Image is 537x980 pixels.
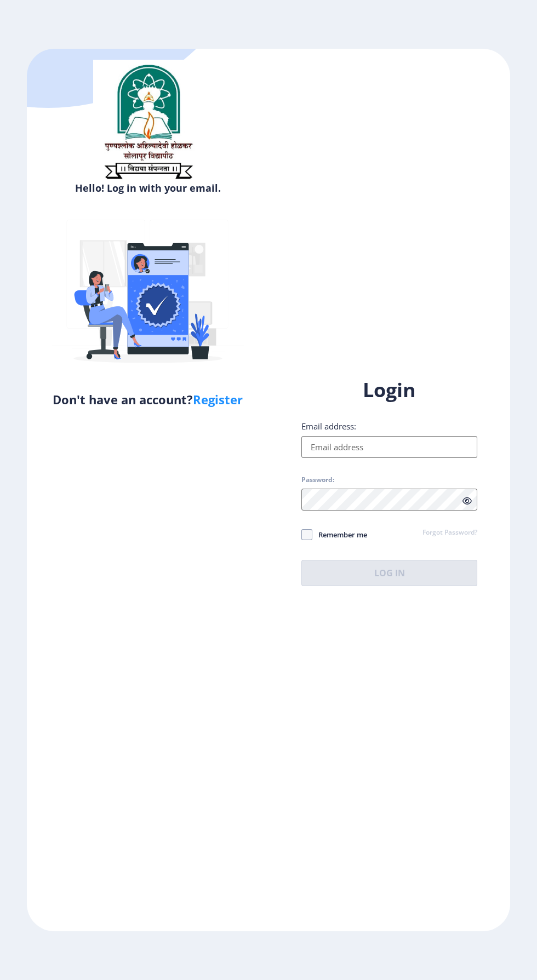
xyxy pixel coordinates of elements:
label: Email address: [301,421,356,432]
input: Email address [301,436,477,458]
img: Verified-rafiki.svg [52,199,244,391]
h6: Hello! Log in with your email. [35,181,260,194]
img: sulogo.png [93,60,203,184]
button: Log In [301,560,477,586]
label: Password: [301,475,334,484]
a: Forgot Password? [422,528,477,538]
h5: Don't have an account? [35,391,260,408]
span: Remember me [312,528,367,541]
h1: Login [301,377,477,403]
a: Register [193,391,243,408]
